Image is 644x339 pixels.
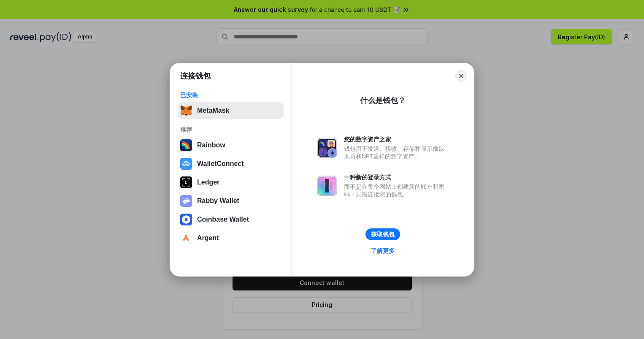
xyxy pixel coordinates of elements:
button: Rabby Wallet [178,193,284,209]
button: Rainbow [178,137,284,154]
img: svg+xml,%3Csvg%20width%3D%2228%22%20height%3D%2228%22%20viewBox%3D%220%200%2028%2028%22%20fill%3D... [180,158,192,170]
div: WalletConnect [197,160,244,168]
div: 获取钱包 [371,231,395,238]
button: WalletConnect [178,155,284,172]
img: svg+xml,%3Csvg%20xmlns%3D%22http%3A%2F%2Fwww.w3.org%2F2000%2Fsvg%22%20fill%3D%22none%22%20viewBox... [317,138,337,158]
div: Argent [197,234,219,242]
img: svg+xml,%3Csvg%20fill%3D%22none%22%20height%3D%2233%22%20viewBox%3D%220%200%2035%2033%22%20width%... [180,105,192,117]
h1: 连接钱包 [180,71,211,81]
button: MetaMask [178,102,284,119]
img: svg+xml,%3Csvg%20xmlns%3D%22http%3A%2F%2Fwww.w3.org%2F2000%2Fsvg%22%20width%3D%2228%22%20height%3... [180,176,192,188]
div: 而不是在每个网站上创建新的账户和密码，只需连接您的钱包。 [344,183,449,198]
div: Ledger [197,179,219,186]
div: Coinbase Wallet [197,216,249,223]
div: 钱包用于发送、接收、存储和显示像以太坊和NFT这样的数字资产。 [344,145,449,160]
div: 了解更多 [371,247,395,255]
div: Rainbow [197,141,225,149]
img: svg+xml,%3Csvg%20width%3D%22120%22%20height%3D%22120%22%20viewBox%3D%220%200%20120%20120%22%20fil... [180,139,192,151]
button: Coinbase Wallet [178,211,284,228]
div: MetaMask [197,107,229,114]
div: 您的数字资产之家 [344,136,449,143]
div: 已安装 [180,91,281,99]
div: Rabby Wallet [197,197,239,205]
div: 什么是钱包？ [360,95,406,106]
img: svg+xml,%3Csvg%20xmlns%3D%22http%3A%2F%2Fwww.w3.org%2F2000%2Fsvg%22%20fill%3D%22none%22%20viewBox... [180,195,192,207]
img: svg+xml,%3Csvg%20width%3D%2228%22%20height%3D%2228%22%20viewBox%3D%220%200%2028%2028%22%20fill%3D... [180,232,192,244]
button: 获取钱包 [365,228,400,240]
button: Argent [178,230,284,247]
button: Ledger [178,174,284,191]
div: 一种新的登录方式 [344,174,449,181]
button: Close [455,70,467,82]
img: svg+xml,%3Csvg%20width%3D%2228%22%20height%3D%2228%22%20viewBox%3D%220%200%2028%2028%22%20fill%3D... [180,214,192,225]
a: 了解更多 [366,245,400,256]
img: svg+xml,%3Csvg%20xmlns%3D%22http%3A%2F%2Fwww.w3.org%2F2000%2Fsvg%22%20fill%3D%22none%22%20viewBox... [317,176,337,196]
div: 推荐 [180,126,281,133]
